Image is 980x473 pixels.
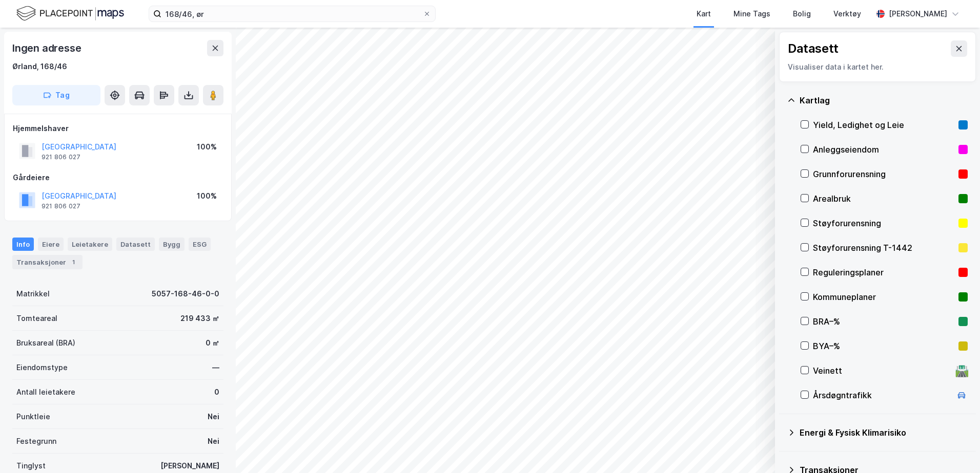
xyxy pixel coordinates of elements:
[116,238,155,251] div: Datasett
[12,60,67,73] div: Ørland, 168/46
[833,8,861,20] div: Verktøy
[197,141,217,153] div: 100%
[800,94,968,106] div: Kartlag
[788,61,967,73] div: Visualiser data i kartet her.
[929,424,980,473] div: Kontrollprogram for chat
[788,40,839,57] div: Datasett
[160,460,219,472] div: [PERSON_NAME]
[68,238,112,251] div: Leietakere
[813,168,954,180] div: Grunnforurensning
[813,389,951,401] div: Årsdøgntrafikk
[68,257,78,267] div: 1
[12,40,83,56] div: Ingen adresse
[42,202,80,210] div: 921 806 027
[206,337,219,349] div: 0 ㎡
[159,238,185,251] div: Bygg
[800,426,968,439] div: Energi & Fysisk Klimarisiko
[813,217,954,229] div: Støyforurensning
[813,364,951,377] div: Veinett
[813,266,954,278] div: Reguleringsplaner
[161,6,423,21] input: Søk på adresse, matrikkel, gårdeiere, leietakere eller personer
[813,340,954,352] div: BYA–%
[13,122,223,135] div: Hjemmelshaver
[16,5,124,23] img: logo.f888ab2527a4732fd821a326f86c7f29.svg
[929,424,980,473] iframe: Chat Widget
[889,8,947,20] div: [PERSON_NAME]
[152,288,219,300] div: 5057-168-46-0-0
[813,242,954,254] div: Støyforurensning T-1442
[813,192,954,205] div: Arealbruk
[214,386,219,398] div: 0
[42,153,80,161] div: 921 806 027
[12,238,34,251] div: Info
[733,8,770,20] div: Mine Tags
[813,119,954,131] div: Yield, Ledighet og Leie
[16,361,68,374] div: Eiendomstype
[212,361,219,374] div: —
[793,8,811,20] div: Bolig
[955,364,969,377] div: 🛣️
[38,238,64,251] div: Eiere
[208,435,219,447] div: Nei
[208,411,219,423] div: Nei
[16,312,57,325] div: Tomteareal
[16,435,56,447] div: Festegrunn
[16,411,50,423] div: Punktleie
[16,460,46,472] div: Tinglyst
[180,312,219,325] div: 219 433 ㎡
[16,386,75,398] div: Antall leietakere
[813,315,954,328] div: BRA–%
[189,238,211,251] div: ESG
[813,143,954,156] div: Anleggseiendom
[16,337,75,349] div: Bruksareal (BRA)
[697,8,711,20] div: Kart
[12,85,100,105] button: Tag
[12,255,83,269] div: Transaksjoner
[13,171,223,184] div: Gårdeiere
[197,190,217,202] div: 100%
[813,291,954,303] div: Kommuneplaner
[16,288,50,300] div: Matrikkel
